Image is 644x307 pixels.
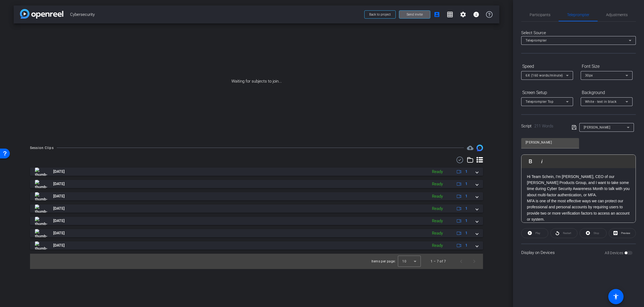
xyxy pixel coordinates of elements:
[30,217,483,225] mat-expansion-panel-header: thumb-nail[DATE]Ready1
[455,255,468,268] button: Previous page
[468,255,481,268] button: Next page
[35,217,47,225] img: thumb-nail
[534,124,553,128] span: 211 Words
[14,24,499,139] div: Waiting for subjects to join...
[605,250,624,256] label: All Devices
[371,259,396,264] div: Items per page:
[526,39,547,42] span: Teleprompter
[53,193,65,199] span: [DATE]
[53,169,65,174] span: [DATE]
[530,13,550,17] span: Participants
[429,242,446,249] div: Ready
[467,145,473,151] span: Destinations for your clips
[460,11,466,18] mat-icon: settings
[609,228,636,238] button: Preview
[447,11,453,18] mat-icon: grid_on
[53,218,65,224] span: [DATE]
[35,229,47,237] img: thumb-nail
[521,62,573,71] div: Speed
[465,169,467,174] span: 1
[585,100,617,104] span: White - text in black
[476,145,483,151] img: Session clips
[434,11,440,18] mat-icon: account_box
[364,10,396,19] button: Back to project
[30,204,483,213] mat-expansion-panel-header: thumb-nail[DATE]Ready1
[465,181,467,187] span: 1
[53,230,65,236] span: [DATE]
[521,123,564,129] div: Script
[429,181,446,187] div: Ready
[30,145,54,151] div: Session Clips
[30,180,483,188] mat-expansion-panel-header: thumb-nail[DATE]Ready1
[407,12,423,17] span: Send invite
[53,181,65,187] span: [DATE]
[465,230,467,236] span: 1
[467,145,473,151] mat-icon: cloud_upload
[584,125,610,129] span: [PERSON_NAME]
[527,198,630,223] p: MFA is one of the most effective ways we can protect our professional and personal accounts by re...
[431,259,446,264] div: 1 – 7 of 7
[525,156,536,167] button: Bold (⌘B)
[465,242,467,248] span: 1
[526,74,563,77] span: 6X (160 words/minute)
[613,293,619,300] mat-icon: accessibility
[35,168,47,176] img: thumb-nail
[70,9,361,20] span: Cybersecurity
[20,9,63,19] img: app-logo
[429,218,446,224] div: Ready
[473,11,479,18] mat-icon: info
[465,193,467,199] span: 1
[465,218,467,224] span: 1
[30,241,483,250] mat-expansion-panel-header: thumb-nail[DATE]Ready1
[30,229,483,237] mat-expansion-panel-header: thumb-nail[DATE]Ready1
[429,169,446,175] div: Ready
[30,192,483,200] mat-expansion-panel-header: thumb-nail[DATE]Ready1
[53,242,65,248] span: [DATE]
[35,204,47,213] img: thumb-nail
[369,13,391,16] span: Back to project
[429,206,446,212] div: Ready
[429,193,446,200] div: Ready
[521,244,636,261] div: Display on Devices
[30,168,483,176] mat-expansion-panel-header: thumb-nail[DATE]Ready1
[35,180,47,188] img: thumb-nail
[521,30,636,36] div: Select Source
[429,230,446,236] div: Ready
[526,100,553,104] span: Teleprompter Top
[35,241,47,250] img: thumb-nail
[606,13,628,17] span: Adjustments
[527,174,630,198] p: Hi Team Schein, I'm [PERSON_NAME], CEO of our [PERSON_NAME] Products Group, and I want to take so...
[537,156,547,167] button: Italic (⌘I)
[399,10,430,19] button: Send invite
[53,206,65,211] span: [DATE]
[581,62,633,71] div: Font Size
[465,206,467,211] span: 1
[35,192,47,200] img: thumb-nail
[521,88,573,97] div: Screen Setup
[581,88,633,97] div: Background
[526,139,575,146] input: Title
[567,13,589,17] span: Teleprompter
[621,232,630,235] span: Preview
[585,74,593,77] span: 30px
